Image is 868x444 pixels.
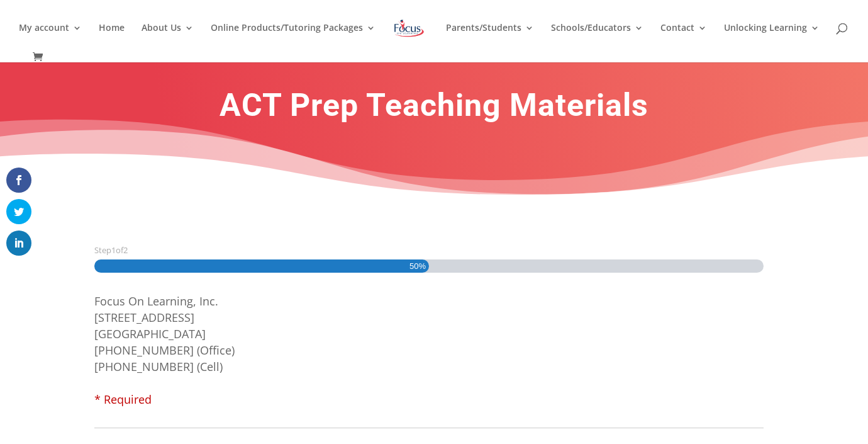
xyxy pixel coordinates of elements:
img: Focus on Learning [392,17,425,40]
a: Online Products/Tutoring Packages [211,23,376,53]
a: My account [19,23,82,53]
span: * Required [94,392,152,407]
a: About Us [142,23,194,53]
h1: ACT Prep Teaching Materials [94,93,774,124]
span: 1 [111,244,116,256]
a: Home [99,23,125,53]
a: Parents/Students [446,23,534,53]
span: 50% [409,259,426,273]
li: Focus On Learning, Inc. [STREET_ADDRESS] [GEOGRAPHIC_DATA] [PHONE_NUMBER] (Office) [PHONE_NUMBER]... [94,293,774,407]
a: Unlocking Learning [724,23,820,53]
span: 2 [123,244,128,256]
a: Schools/Educators [551,23,643,53]
a: Contact [660,23,707,53]
h3: Step of [94,246,774,254]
